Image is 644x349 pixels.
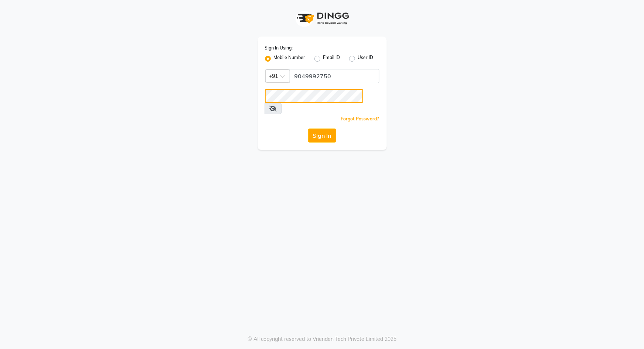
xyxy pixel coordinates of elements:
label: Mobile Number [274,54,306,63]
img: logo1.svg [293,7,352,29]
button: Sign In [308,129,336,143]
a: Forgot Password? [341,116,379,122]
label: User ID [358,54,373,63]
input: Username [290,69,379,83]
label: Email ID [323,54,340,63]
label: Sign In Using: [265,45,293,51]
input: Username [265,89,363,103]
